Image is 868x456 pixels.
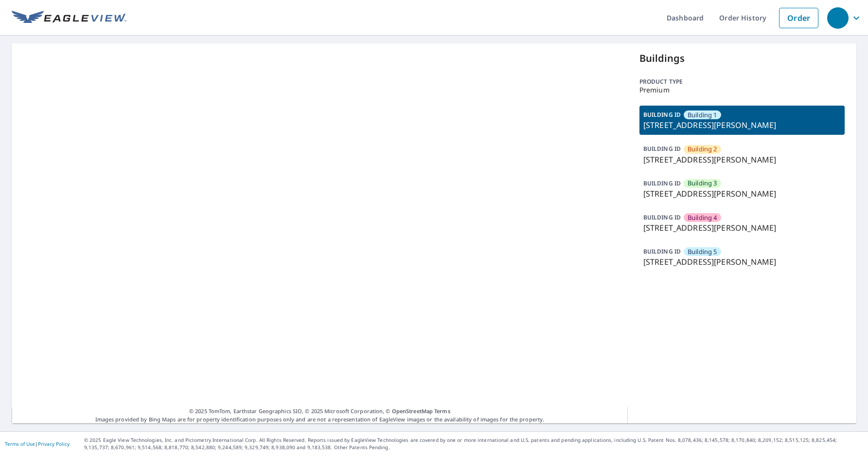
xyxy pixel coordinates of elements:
[5,440,35,447] a: Terms of Use
[643,247,681,255] p: BUILDING ID
[38,440,70,447] a: Privacy Policy
[5,441,70,447] p: |
[12,407,628,423] p: Images provided by Bing Maps are for property identification purposes only and are not a represen...
[688,145,717,154] span: Building 2
[639,77,845,86] p: Product type
[639,51,845,66] p: Buildings
[688,247,717,256] span: Building 5
[84,437,863,451] p: © 2025 Eagle View Technologies, Inc. and Pictometry International Corp. All Rights Reserved. Repo...
[688,110,717,120] span: Building 1
[643,145,681,153] p: BUILDING ID
[643,110,681,119] p: BUILDING ID
[643,154,841,165] p: [STREET_ADDRESS][PERSON_NAME]
[643,213,681,221] p: BUILDING ID
[189,407,450,416] span: © 2025 TomTom, Earthstar Geographics SIO, © 2025 Microsoft Corporation, ©
[392,407,433,415] a: OpenStreetMap
[643,256,841,268] p: [STREET_ADDRESS][PERSON_NAME]
[639,86,845,94] p: Premium
[643,188,841,200] p: [STREET_ADDRESS][PERSON_NAME]
[643,222,841,234] p: [STREET_ADDRESS][PERSON_NAME]
[643,119,841,131] p: [STREET_ADDRESS][PERSON_NAME]
[12,11,126,25] img: EV Logo
[688,213,717,222] span: Building 4
[643,179,681,187] p: BUILDING ID
[434,407,450,415] a: Terms
[688,179,717,188] span: Building 3
[779,8,818,28] a: Order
